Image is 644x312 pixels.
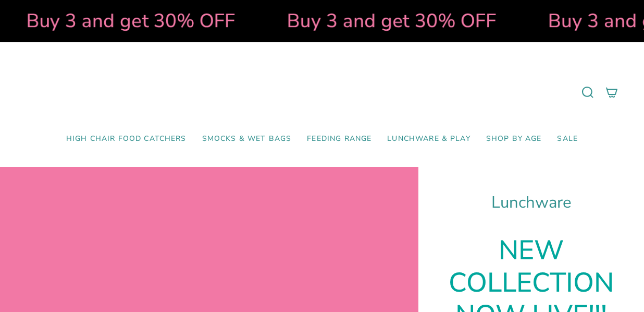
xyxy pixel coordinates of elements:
[232,58,412,127] a: Mumma’s Little Helpers
[299,127,379,151] a: Feeding Range
[10,8,219,34] strong: Buy 3 and get 30% OFF
[66,135,187,143] span: High Chair Food Catchers
[486,135,542,143] span: Shop by Age
[444,193,618,212] h1: Lunchware
[194,127,300,151] a: Smocks & Wet Bags
[379,127,478,151] a: Lunchware & Play
[549,127,586,151] a: SALE
[202,135,292,143] span: Smocks & Wet Bags
[307,135,371,143] span: Feeding Range
[387,135,470,143] span: Lunchware & Play
[58,127,194,151] a: High Chair Food Catchers
[557,135,578,143] span: SALE
[271,8,480,34] strong: Buy 3 and get 30% OFF
[478,127,550,151] a: Shop by Age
